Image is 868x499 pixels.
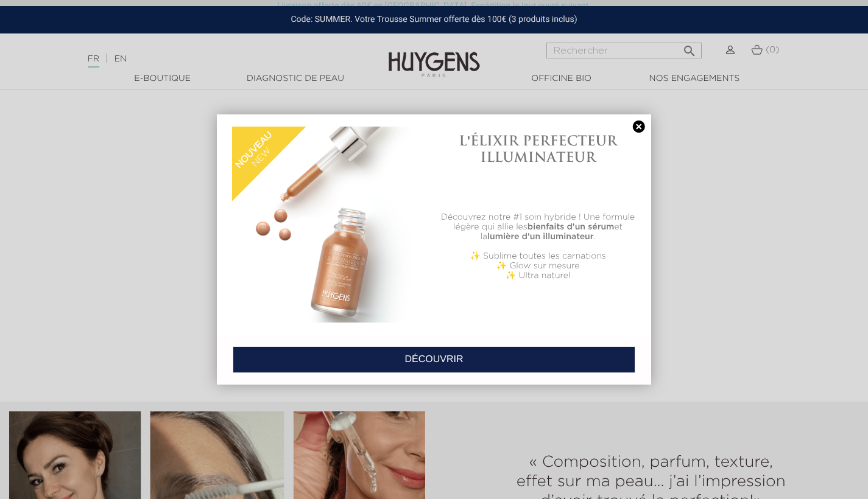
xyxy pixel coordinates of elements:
p: ✨ Sublime toutes les carnations [440,251,636,261]
a: DÉCOUVRIR [233,346,635,373]
p: ✨ Glow sur mesure [440,261,636,271]
h1: L'ÉLIXIR PERFECTEUR ILLUMINATEUR [440,133,636,165]
b: bienfaits d'un sérum [528,223,615,231]
p: Découvrez notre #1 soin hybride ! Une formule légère qui allie les et la . [440,212,636,242]
p: ✨ Ultra naturel [440,271,636,281]
b: lumière d'un illuminateur [487,232,594,241]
